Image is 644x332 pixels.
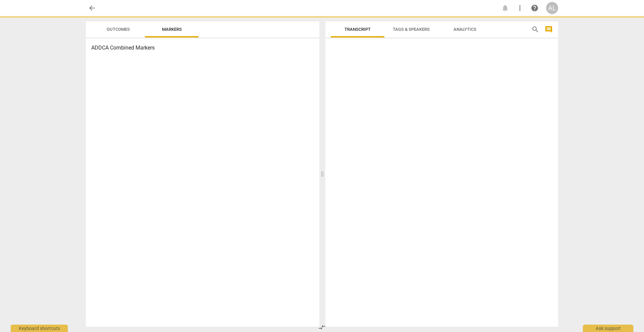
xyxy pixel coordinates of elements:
span: Transcript [344,27,371,32]
button: AL [546,2,558,14]
span: Outcomes [107,27,130,32]
span: Markers [162,27,182,32]
span: comment [545,25,553,33]
span: arrow_back [88,4,96,12]
span: more_vert [516,4,524,12]
span: compare_arrows [318,323,326,331]
div: Keyboard shortcuts [11,325,68,332]
button: Show/Hide comments [543,24,554,35]
span: help [531,4,539,12]
div: Ask support [583,325,633,332]
span: Analytics [453,27,476,32]
button: Search [530,24,541,35]
h3: ADDCA Combined Markers [91,44,314,52]
span: search [531,25,539,33]
a: Help [529,2,541,14]
span: Tags & Speakers [393,27,430,32]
